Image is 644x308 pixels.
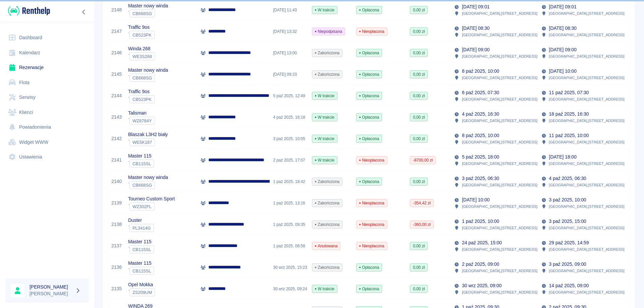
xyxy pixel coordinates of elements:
[462,218,499,225] p: 1 paź 2025, 10:00
[357,243,387,249] span: Nieopłacona
[130,54,155,59] span: WE3S268
[462,111,499,118] p: 4 paź 2025, 16:30
[111,135,122,142] a: 2142
[549,139,625,145] p: [GEOGRAPHIC_DATA] , [STREET_ADDRESS]
[5,135,89,150] a: Widget WWW
[549,25,577,32] p: [DATE] 08:30
[128,238,154,245] p: Master 115
[128,131,168,138] p: Blaszak L3H2 biały
[270,149,309,171] div: 2 paź 2025, 17:07
[312,286,337,292] span: W trakcie
[312,71,342,77] span: Zakończona
[5,30,89,45] a: Dashboard
[5,5,50,16] a: Renthelp logo
[111,264,122,271] a: 2136
[128,245,154,253] div: `
[312,157,337,163] span: W trakcie
[130,140,155,145] span: WE5K187
[462,75,537,81] p: [GEOGRAPHIC_DATA] , [STREET_ADDRESS]
[357,136,382,142] span: Opłacona
[128,2,168,9] p: Master nowy winda
[270,192,309,214] div: 1 paź 2025, 13:16
[130,33,154,38] span: CB523PK
[270,171,309,192] div: 1 paź 2025, 18:42
[130,226,154,231] span: PL3414G
[312,264,342,270] span: Zakończona
[462,118,537,124] p: [GEOGRAPHIC_DATA] , [STREET_ADDRESS]
[30,290,72,297] p: [PERSON_NAME]
[549,203,625,209] p: [GEOGRAPHIC_DATA] , [STREET_ADDRESS]
[270,107,309,128] div: 4 paź 2025, 16:18
[111,285,122,292] a: 2135
[357,28,387,35] span: Nieopłacona
[549,46,577,53] p: [DATE] 09:00
[5,149,89,165] a: Ustawienia
[312,50,342,56] span: Zakończona
[128,217,154,224] p: Duster
[549,239,589,246] p: 29 paź 2025, 14:59
[130,161,154,166] span: CB115SL
[128,174,168,181] p: Master nowy winda
[128,95,155,103] div: `
[111,92,122,99] a: 2144
[549,96,625,102] p: [GEOGRAPHIC_DATA] , [STREET_ADDRESS]
[270,85,309,107] div: 5 paź 2025, 12:49
[410,179,427,185] span: 0,00 zł
[549,53,625,59] p: [GEOGRAPHIC_DATA] , [STREET_ADDRESS]
[111,49,122,56] a: 2146
[549,161,625,167] p: [GEOGRAPHIC_DATA] , [STREET_ADDRESS]
[130,290,155,295] span: ZS209UM
[128,110,155,117] p: Talisman
[357,114,382,120] span: Opłacona
[111,28,122,35] a: 2147
[270,214,309,235] div: 1 paź 2025, 09:35
[128,138,168,146] div: `
[462,96,537,102] p: [GEOGRAPHIC_DATA] , [STREET_ADDRESS]
[462,53,537,59] p: [GEOGRAPHIC_DATA] , [STREET_ADDRESS]
[549,175,586,182] p: 4 paź 2025, 06:30
[128,31,155,39] div: `
[111,199,122,206] a: 2139
[410,264,427,270] span: 0,00 zł
[549,132,589,139] p: 11 paź 2025, 10:00
[111,242,122,249] a: 2137
[462,282,501,289] p: 30 wrz 2025, 09:00
[270,257,309,278] div: 30 wrz 2025, 15:23
[312,7,337,13] span: W trakcie
[462,10,537,16] p: [GEOGRAPHIC_DATA] , [STREET_ADDRESS]
[410,28,427,35] span: 0,00 zł
[128,195,175,202] p: Tourneo Custom Sport
[5,90,89,105] a: Serwisy
[462,289,537,295] p: [GEOGRAPHIC_DATA] , [STREET_ADDRESS]
[549,246,625,252] p: [GEOGRAPHIC_DATA] , [STREET_ADDRESS]
[79,8,89,16] button: Zwiń nawigację
[549,182,625,188] p: [GEOGRAPHIC_DATA] , [STREET_ADDRESS]
[312,179,342,185] span: Zakończona
[549,32,625,38] p: [GEOGRAPHIC_DATA] , [STREET_ADDRESS]
[130,97,154,102] span: CB523PK
[128,288,155,296] div: `
[462,196,489,203] p: [DATE] 10:00
[462,32,537,38] p: [GEOGRAPHIC_DATA] , [STREET_ADDRESS]
[128,67,168,74] p: Master nowy winda
[410,93,427,99] span: 0,00 zł
[462,153,499,161] p: 5 paź 2025, 18:00
[111,114,122,121] a: 2143
[128,52,155,60] div: `
[549,75,625,81] p: [GEOGRAPHIC_DATA] , [STREET_ADDRESS]
[357,50,382,56] span: Opłacona
[5,75,89,90] a: Flota
[5,120,89,135] a: Powiadomienia
[128,267,154,275] div: `
[270,128,309,149] div: 3 paź 2025, 10:05
[410,114,427,120] span: 0,00 zł
[270,278,309,300] div: 30 wrz 2025, 09:24
[462,3,489,10] p: [DATE] 09:01
[128,181,168,189] div: `
[128,152,154,160] p: Master 115
[312,243,340,249] span: Anulowana
[462,203,537,209] p: [GEOGRAPHIC_DATA] , [STREET_ADDRESS]
[5,105,89,120] a: Klienci
[462,182,537,188] p: [GEOGRAPHIC_DATA] , [STREET_ADDRESS]
[5,45,89,60] a: Kalendarz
